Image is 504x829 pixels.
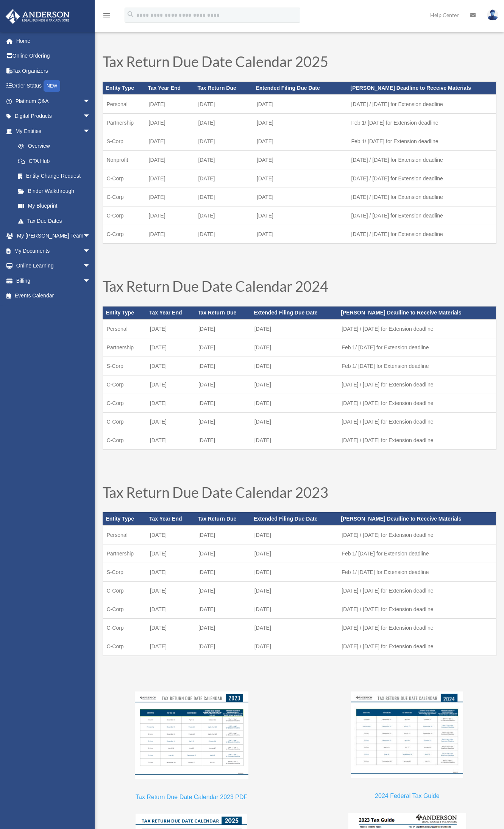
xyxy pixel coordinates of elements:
td: [DATE] / [DATE] for Extension deadline [338,412,496,431]
td: S-Corp [103,132,145,151]
td: [DATE] / [DATE] for Extension deadline [338,431,496,450]
td: Personal [103,95,145,114]
td: [DATE] [251,319,338,338]
td: [DATE] [195,319,251,338]
td: [DATE] [253,169,348,188]
th: [PERSON_NAME] Deadline to Receive Materials [348,82,496,95]
td: Feb 1/ [DATE] for Extension deadline [338,544,496,563]
td: [DATE] [195,544,251,563]
td: [DATE] [253,225,348,244]
th: [PERSON_NAME] Deadline to Receive Materials [338,512,496,525]
td: S-Corp [103,563,146,581]
td: [DATE] [251,375,338,394]
a: Order StatusNEW [5,78,102,94]
td: Feb 1/ [DATE] for Extension deadline [348,132,496,151]
td: [DATE] / [DATE] for Extension deadline [338,637,496,656]
a: Online Learningarrow_drop_down [5,258,102,274]
td: [DATE] / [DATE] for Extension deadline [348,169,496,188]
img: Anderson Advisors Platinum Portal [3,9,72,24]
img: taxdueimg [135,691,248,779]
td: C-Corp [103,394,146,412]
a: menu [102,13,111,20]
a: My Blueprint [11,199,102,214]
td: [DATE] [251,600,338,618]
td: Feb 1/ [DATE] for Extension deadline [338,338,496,357]
td: [DATE] [146,357,195,375]
i: search [126,10,135,19]
a: Tax Due Dates [11,213,98,228]
td: Personal [103,319,146,338]
td: [DATE] [251,394,338,412]
td: [DATE] [253,206,348,225]
td: C-Corp [103,206,145,225]
a: CTA Hub [11,153,102,169]
a: Digital Productsarrow_drop_down [5,109,102,124]
th: Tax Year End [146,512,195,525]
a: Tax Return Due Date Calendar 2023 PDF [136,794,247,804]
td: C-Corp [103,169,145,188]
td: [DATE] [145,114,195,132]
td: [DATE] [195,431,251,450]
td: [DATE] [146,581,195,600]
td: [DATE] [251,338,338,357]
th: Tax Year End [146,307,195,319]
td: [DATE] [195,375,251,394]
td: Partnership [103,338,146,357]
td: [DATE] [145,151,195,169]
td: [DATE] / [DATE] for Extension deadline [348,151,496,169]
td: [DATE] [194,169,253,188]
td: [DATE] [195,357,251,375]
div: NEW [44,80,60,92]
td: [DATE] [251,637,338,656]
th: Extended Filing Due Date [251,307,338,319]
td: [DATE] [146,563,195,581]
td: [DATE] [146,394,195,412]
td: [DATE] / [DATE] for Extension deadline [338,319,496,338]
td: [DATE] [194,188,253,206]
td: Feb 1/ [DATE] for Extension deadline [338,357,496,375]
td: [DATE] [146,544,195,563]
td: [DATE] / [DATE] for Extension deadline [338,600,496,618]
td: [DATE] [253,151,348,169]
a: My Entitiesarrow_drop_down [5,124,102,139]
td: [DATE] / [DATE] for Extension deadline [338,526,496,544]
td: [DATE] [251,581,338,600]
span: arrow_drop_down [83,243,98,259]
td: C-Corp [103,618,146,637]
td: C-Corp [103,412,146,431]
td: C-Corp [103,431,146,450]
td: [DATE] [146,412,195,431]
td: [DATE] [195,338,251,357]
th: Tax Return Due [195,307,251,319]
span: arrow_drop_down [83,124,98,139]
th: Extended Filing Due Date [253,82,348,95]
td: [DATE] [146,637,195,656]
td: [DATE] [194,151,253,169]
th: Tax Return Due [194,82,253,95]
th: Entity Type [103,82,145,95]
td: [DATE] [253,188,348,206]
td: Partnership [103,114,145,132]
td: C-Corp [103,375,146,394]
td: [DATE] / [DATE] for Extension deadline [338,375,496,394]
a: Overview [11,139,102,154]
span: arrow_drop_down [83,228,98,244]
h1: Tax Return Due Date Calendar 2025 [103,54,496,72]
td: [DATE] [145,95,195,114]
th: Entity Type [103,307,146,319]
td: [DATE] [146,319,195,338]
td: [DATE] [145,188,195,206]
h1: Tax Return Due Date Calendar 2023 [103,485,496,503]
img: TaxDueDate_2024-2200x1700-231bdc1 [351,691,463,778]
td: C-Corp [103,225,145,244]
a: Home [5,33,102,48]
td: Feb 1/ [DATE] for Extension deadline [348,114,496,132]
td: [DATE] [195,618,251,637]
td: C-Corp [103,637,146,656]
span: arrow_drop_down [83,94,98,109]
td: [DATE] [146,600,195,618]
td: [DATE] [146,375,195,394]
td: [DATE] [251,544,338,563]
th: Entity Type [103,512,146,525]
td: [DATE] [194,114,253,132]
